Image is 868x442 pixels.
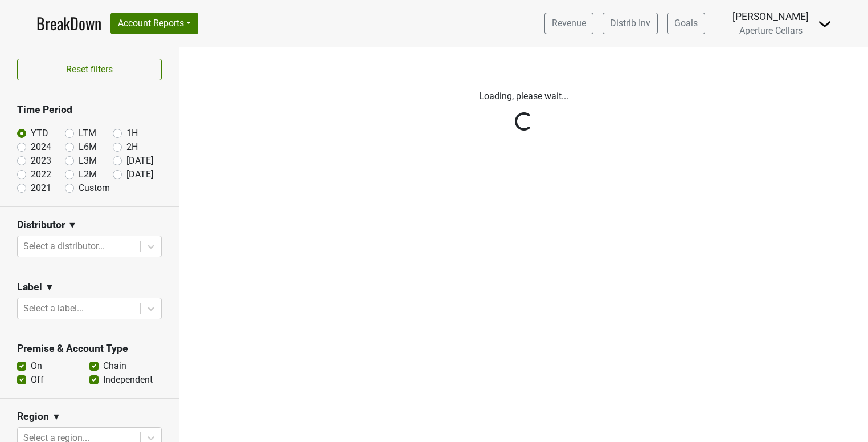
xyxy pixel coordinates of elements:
[739,25,803,36] span: Aperture Cellars
[110,13,198,34] button: Account Reports
[667,13,705,34] a: Goals
[208,90,840,103] p: Loading, please wait...
[544,13,593,34] a: Revenue
[36,11,101,35] a: BreakDown
[732,9,809,24] div: [PERSON_NAME]
[818,17,832,31] img: Dropdown Menu
[603,13,658,34] a: Distrib Inv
